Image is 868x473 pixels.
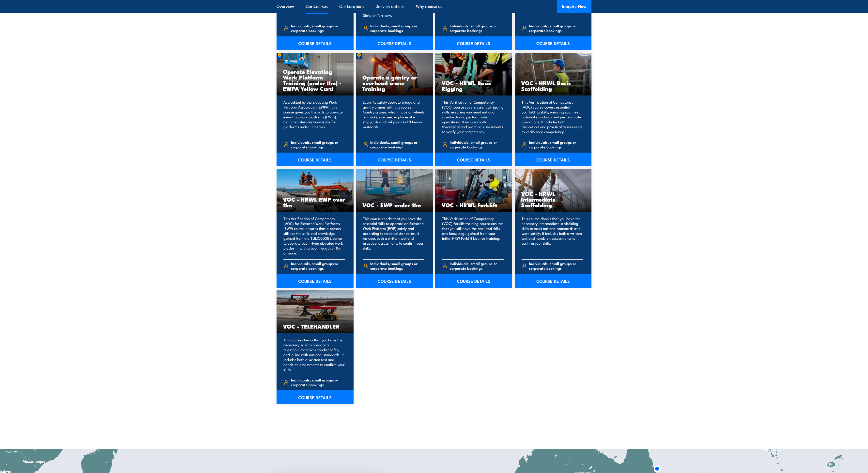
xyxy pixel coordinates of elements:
h3: VOC - HRWL Basic Scaffolding [521,80,585,91]
p: This Verification of Competency (VOC) course covers essential rigging skills, ensuring you meet n... [442,100,504,134]
a: COURSE DETAILS [356,274,433,288]
span: Individuals, small groups or corporate bookings [370,140,424,149]
span: Individuals, small groups or corporate bookings [529,23,583,33]
a: COURSE DETAILS [515,153,592,166]
span: Individuals, small groups or corporate bookings [291,140,345,149]
span: Individuals, small groups or corporate bookings [370,261,424,270]
span: Individuals, small groups or corporate bookings [291,378,345,387]
p: This Verification of Competency (VOC) course covers essential Scaffolding skills, ensuring you me... [522,100,583,134]
span: Individuals, small groups or corporate bookings [450,140,504,149]
span: Individuals, small groups or corporate bookings [291,23,345,33]
a: COURSE DETAILS [277,153,354,166]
h3: Operate Elevating Work Platform Training (under 11m) - EWPA Yellow Card [283,69,347,91]
p: This Verification of Competency (VOC) for Elevated Work Platforms (EWP) course ensures that a per... [283,216,345,255]
a: COURSE DETAILS [277,274,354,288]
a: COURSE DETAILS [435,274,512,288]
a: COURSE DETAILS [356,36,433,50]
h3: VOC - HRWL Intermediate Scaffolding [521,191,585,208]
h3: VOC - HRWL EWP over 11m [283,196,347,208]
p: This Verification of Competency (VOC) Forklift training course ensures that you still have the re... [442,216,504,255]
h3: VOC - HRWL Basic Rigging [442,80,506,91]
p: This course checks that you have the necessary intermediate scaffolding skills to meet national s... [522,216,583,255]
a: COURSE DETAILS [277,390,354,404]
a: COURSE DETAILS [515,274,592,288]
a: COURSE DETAILS [356,153,433,166]
p: Accredited by the Elevating Work Platform Association (EWPA), this course gives you the skills to... [283,100,345,134]
h3: Operate a gantry or overhead crane Training [362,74,427,91]
span: Individuals, small groups or corporate bookings [450,261,504,270]
a: COURSE DETAILS [435,36,512,50]
span: Individuals, small groups or corporate bookings [370,23,424,33]
span: Individuals, small groups or corporate bookings [529,261,583,270]
span: Individuals, small groups or corporate bookings [291,261,345,270]
h3: VOC - HRWL Forklift [442,202,506,208]
span: Individuals, small groups or corporate bookings [450,23,504,33]
h3: VOC - TELEHANDLER [283,323,347,329]
a: COURSE DETAILS [515,36,592,50]
a: COURSE DETAILS [435,153,512,166]
p: This course checks that you have the essential skills to operate an Elevated Work Platform (EWP) ... [363,216,425,255]
p: Learn to safely operate bridge and gantry cranes with this course. Gantry cranes, which move on w... [363,100,425,134]
a: COURSE DETAILS [277,36,354,50]
p: This course checks that you have the necessary skills to operate a telescopic materials handler s... [283,337,345,372]
h3: VOC - EWP under 11m [362,202,427,208]
span: Individuals, small groups or corporate bookings [529,140,583,149]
